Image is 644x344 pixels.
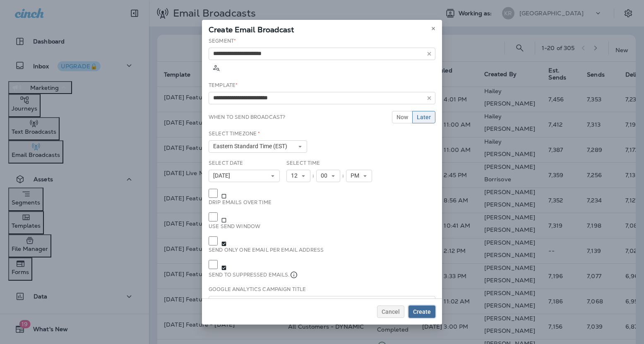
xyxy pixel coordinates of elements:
[316,170,340,182] button: 00
[209,247,435,253] label: Send only one email per email address
[377,306,404,318] button: Cancel
[340,170,346,182] div: :
[213,143,291,150] span: Eastern Standard Time (EST)
[209,223,435,230] label: Use send window
[209,160,243,166] label: Select Date
[202,20,442,37] div: Create Email Broadcast
[209,271,435,279] label: Send to suppressed emails.
[209,130,260,137] label: Select Timezone
[346,170,372,182] button: PM
[209,114,285,120] label: When to send broadcast?
[321,172,331,179] span: 00
[392,111,413,123] button: Now
[209,286,306,293] label: Google Analytics Campaign Title
[409,306,435,318] button: Create
[382,309,400,315] span: Cancel
[413,309,431,315] span: Create
[209,60,223,75] button: Calculate the estimated number of emails to be sent based on selected segment. (This could take a...
[286,160,320,166] label: Select Time
[351,172,363,179] span: PM
[209,82,238,89] label: Template
[209,199,322,206] label: Drip emails over time
[209,38,236,44] label: Segment
[209,170,280,182] button: [DATE]
[310,170,316,182] div: :
[209,140,307,153] button: Eastern Standard Time (EST)
[417,114,431,120] span: Later
[396,114,408,120] span: Now
[291,172,301,179] span: 12
[213,172,233,179] span: [DATE]
[286,170,310,182] button: 12
[412,111,435,123] button: Later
